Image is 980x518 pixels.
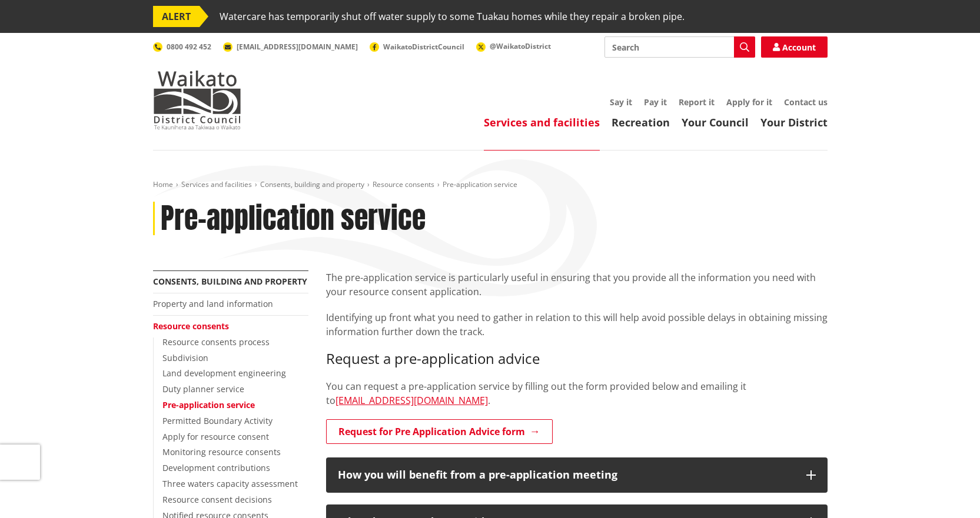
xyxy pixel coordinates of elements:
span: [EMAIL_ADDRESS][DOMAIN_NAME] [237,42,358,52]
a: WaikatoDistrictCouncil [370,42,464,52]
p: You can request a pre-application service by filling out the form provided below and emailing it ... [326,379,828,407]
span: 0800 492 452 [167,42,211,52]
span: ALERT [153,6,200,27]
a: Your Council [682,115,749,129]
a: Three waters capacity assessment [162,478,298,489]
p: Identifying up front what you need to gather in relation to this will help avoid possible delays ... [326,310,828,339]
a: Consents, building and property [260,179,364,189]
a: Your District [760,115,828,129]
a: Permitted Boundary Activity [162,415,273,426]
input: Search input [604,36,755,58]
a: Pre-application service [162,399,255,410]
a: Contact us [784,96,828,108]
a: Home [153,179,173,189]
a: Request for Pre Application Advice form [326,419,553,444]
a: Property and land information [153,298,273,309]
p: The pre-application service is particularly useful in ensuring that you provide all the informati... [326,270,828,299]
a: Subdivision [162,352,208,363]
a: Report it [679,96,715,108]
a: Apply for resource consent [162,431,269,442]
span: Pre-application service [443,179,517,189]
a: Resource consent decisions [162,494,272,505]
h1: Pre-application service [161,202,426,236]
span: WaikatoDistrictCouncil [383,42,464,52]
a: @WaikatoDistrict [476,41,551,51]
a: Land development engineering [162,367,286,379]
a: 0800 492 452 [153,42,211,52]
a: Development contributions [162,462,270,473]
img: Waikato District Council - Te Kaunihera aa Takiwaa o Waikato [153,71,241,129]
a: Say it [610,96,632,108]
a: Resource consents [153,320,229,332]
a: Monitoring resource consents [162,446,281,457]
h3: Request a pre-application advice [326,350,828,367]
a: Resource consents process [162,336,270,347]
span: Watercare has temporarily shut off water supply to some Tuakau homes while they repair a broken p... [220,6,685,27]
a: Resource consents [373,179,434,189]
button: How you will benefit from a pre-application meeting [326,457,828,493]
span: @WaikatoDistrict [490,41,551,51]
a: [EMAIL_ADDRESS][DOMAIN_NAME] [223,42,358,52]
nav: breadcrumb [153,180,828,190]
a: [EMAIL_ADDRESS][DOMAIN_NAME] [335,394,488,407]
h3: How you will benefit from a pre-application meeting [338,469,795,481]
a: Services and facilities [181,179,252,189]
a: Account [761,36,828,58]
a: Duty planner service [162,383,244,395]
a: Recreation [612,115,670,129]
a: Consents, building and property [153,276,307,287]
a: Apply for it [726,96,772,108]
a: Services and facilities [484,115,600,129]
iframe: Messenger Launcher [926,469,968,511]
a: Pay it [644,96,667,108]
